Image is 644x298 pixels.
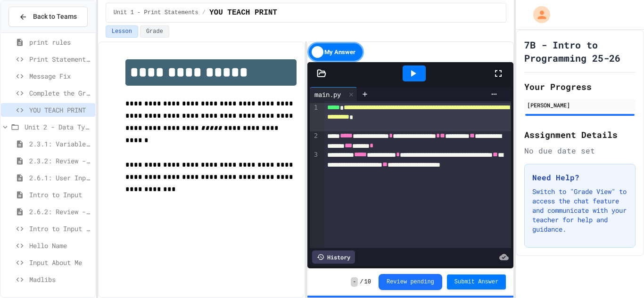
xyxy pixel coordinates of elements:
[524,128,636,141] h2: Assignment Details
[140,25,169,38] button: Grade
[312,250,355,264] div: History
[351,277,358,287] span: -
[29,54,91,64] span: Print Statement Repair
[29,241,91,250] span: Hello Name
[29,139,91,149] span: 2.3.1: Variables and Data Types
[310,150,319,178] div: 3
[29,105,91,115] span: YOU TEACH PRINT
[29,156,91,166] span: 2.3.2: Review - Variables and Data Types
[29,190,91,200] span: Intro to Input
[29,224,91,234] span: Intro to Input Exercise
[379,274,442,290] button: Review pending
[364,278,371,286] span: 10
[29,207,91,217] span: 2.6.2: Review - User Input
[114,9,198,16] span: Unit 1 - Print Statements
[360,278,363,286] span: /
[310,131,319,150] div: 2
[29,37,91,47] span: print rules
[524,38,636,64] h1: 7B - Intro to Programming 25-26
[25,122,91,132] span: Unit 2 - Data Types, Variables, [DEMOGRAPHIC_DATA]
[524,80,636,93] h2: Your Progress
[209,7,277,18] span: YOU TEACH PRINT
[524,145,636,156] div: No due date set
[202,9,206,16] span: /
[8,7,88,27] button: Back to Teams
[454,278,499,286] span: Submit Answer
[29,173,91,183] span: 2.6.1: User Input
[29,88,91,98] span: Complete the Greeting
[33,12,77,22] span: Back to Teams
[532,172,627,183] h3: Need Help?
[29,71,91,81] span: Message Fix
[29,258,91,267] span: Input About Me
[523,4,553,25] div: My Account
[532,187,627,234] p: Switch to "Grade View" to access the chat feature and communicate with your teacher for help and ...
[447,274,506,290] button: Submit Answer
[527,101,633,109] div: [PERSON_NAME]
[29,274,91,284] span: Madlibs
[106,25,138,38] button: Lesson
[310,87,357,101] div: main.py
[310,89,346,99] div: main.py
[310,103,319,131] div: 1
